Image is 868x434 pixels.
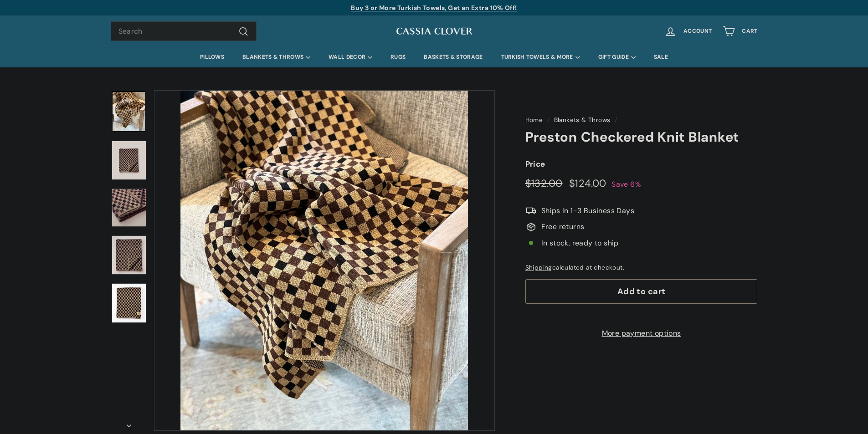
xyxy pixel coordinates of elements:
h1: Preston Checkered Knit Blanket [525,130,758,145]
a: SALE [645,47,677,67]
button: Next [111,415,147,431]
a: Buy 3 or More Turkish Towels, Get an Extra 10% Off! [351,4,517,12]
a: Home [525,116,543,124]
span: In stock, ready to ship [541,237,619,249]
a: Shipping [525,264,552,271]
div: calculated at checkout. [525,263,758,273]
nav: breadcrumbs [525,115,758,125]
span: Cart [742,28,757,34]
span: / [545,116,552,124]
a: Account [659,18,717,45]
span: Ships In 1-3 Business Days [541,205,634,217]
img: Preston Checkered Knit Blanket [112,141,146,180]
img: Preston Checkered Knit Blanket [112,235,146,275]
span: Account [683,28,712,34]
div: Primary [92,47,776,67]
a: Preston Checkered Knit Blanket [112,91,146,132]
span: $124.00 [569,177,606,190]
a: BASKETS & STORAGE [415,47,492,67]
span: Add to cart [617,286,666,297]
span: Save 6% [611,179,641,189]
span: Free returns [541,221,585,233]
summary: WALL DECOR [319,47,381,67]
img: Preston Checkered Knit Blanket [112,189,146,227]
summary: BLANKETS & THROWS [233,47,319,67]
summary: TURKISH TOWELS & MORE [492,47,589,67]
img: Preston Checkered Knit Blanket [112,283,146,322]
label: Price [525,158,758,170]
a: PILLOWS [191,47,233,67]
input: Search [111,21,257,41]
a: More payment options [525,327,758,339]
a: Blankets & Throws [554,116,611,124]
span: / [612,116,619,124]
button: Add to cart [525,279,758,304]
summary: GIFT GUIDE [589,47,645,67]
a: Cart [717,18,763,45]
span: $132.00 [525,177,563,190]
a: RUGS [381,47,415,67]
